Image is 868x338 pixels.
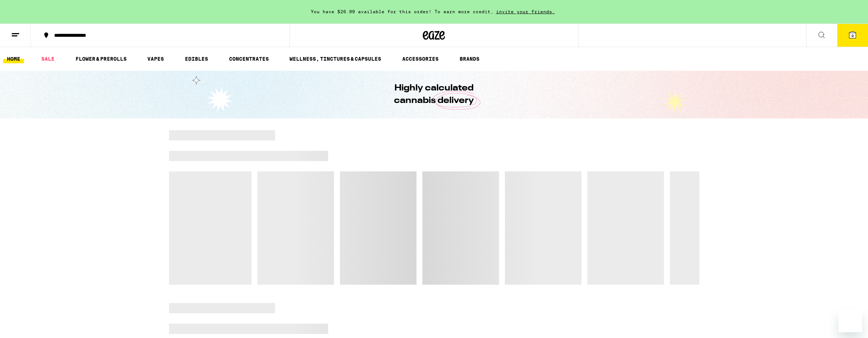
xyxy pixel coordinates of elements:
a: BRANDS [456,54,483,63]
a: SALE [38,54,58,63]
a: EDIBLES [181,54,212,63]
span: invite your friends. [493,9,558,14]
h1: Highly calculated cannabis delivery [373,82,495,107]
iframe: Button to launch messaging window [839,309,862,332]
span: 9 [851,33,854,38]
a: CONCENTRATES [225,54,273,63]
a: WELLNESS, TINCTURES & CAPSULES [286,54,385,63]
a: VAPES [144,54,168,63]
a: ACCESSORIES [398,54,442,63]
button: 9 [837,24,868,47]
span: You have $26.99 available for this order! To earn more credit, [311,9,493,14]
a: FLOWER & PREROLLS [72,54,130,63]
a: HOME [3,54,24,63]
